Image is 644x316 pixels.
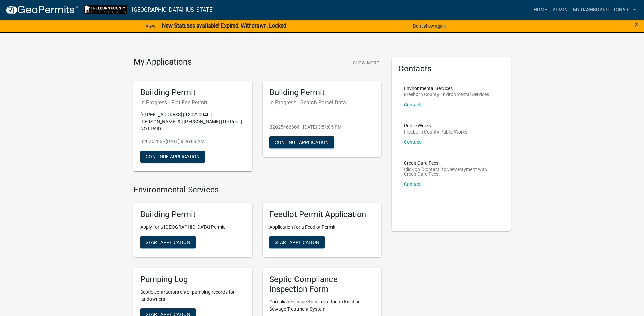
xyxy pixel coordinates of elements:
[269,88,375,98] h5: Building Permit
[269,210,375,220] h5: Feedlot Permit Application
[140,236,196,248] button: Start Application
[269,136,334,148] button: Continue Application
[140,224,246,231] p: Apply for a [GEOGRAPHIC_DATA] Permit
[398,64,504,74] h5: Contacts
[404,129,467,134] p: Freeborn County Public Works
[269,275,375,294] h5: Septic Compliance Inspection Form
[269,111,375,118] p: | | | |
[140,151,205,163] button: Continue Application
[404,123,467,128] p: Public Works
[350,57,381,68] button: Show More
[84,5,127,14] img: Freeborn County, Minnesota
[269,298,375,313] p: Compliance Inspection Form for an Existing Sewage Treatment System.
[404,181,421,187] a: Contact
[133,57,192,67] h4: My Applications
[269,124,375,131] p: B2025466369 - [DATE] 3:51:05 PM
[404,102,421,107] a: Contact
[269,224,375,231] p: Application for a Feedlot Permit
[404,92,489,97] p: Freeborn County Environmental Services
[404,161,498,165] p: Credit Card Fees
[404,167,498,176] p: Click on "Contact" to view Payment with Credit Card Fees.
[570,3,611,16] a: My Dashboard
[634,20,639,29] button: Close
[269,236,325,248] button: Start Application
[140,210,246,220] h5: Building Permit
[140,275,246,284] h5: Pumping Log
[140,138,246,145] p: B2025286 - [DATE] 8:36:03 AM
[404,86,489,91] p: Environmental Services
[140,88,246,98] h5: Building Permit
[634,20,639,29] span: ×
[143,20,158,32] a: View
[275,240,319,245] span: Start Application
[611,3,639,16] a: ginarg
[146,240,190,245] span: Start Application
[404,139,421,145] a: Contact
[269,99,375,106] h6: In Progress - Search Parcel Data
[410,20,448,32] button: Don't show again
[132,4,214,16] a: [GEOGRAPHIC_DATA], [US_STATE]
[140,288,246,303] p: Septic contractors enter pumping records for landowners
[531,3,550,16] a: Home
[140,111,246,133] p: [STREET_ADDRESS] | 130220040 | [PERSON_NAME] & | [PERSON_NAME] | Re-Roof | NOT PAID
[133,185,381,195] h4: Environmental Services
[140,99,246,106] h6: In Progress - Flat Fee Permit
[162,22,286,29] strong: New Statuses available! Expired, Withdrawn, Locked
[550,3,570,16] a: Admin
